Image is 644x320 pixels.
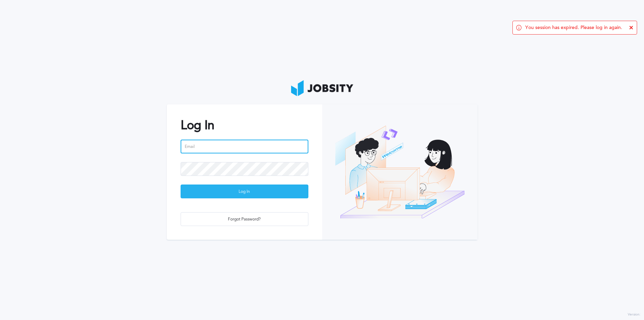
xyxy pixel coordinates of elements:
[181,118,308,132] h2: Log In
[628,313,641,317] label: Version:
[181,213,308,226] div: Forgot Password?
[181,185,308,199] div: Log In
[525,25,622,30] span: You session has expired. Please log in again.
[181,140,308,153] input: Email
[181,212,308,226] button: Forgot Password?
[181,185,308,198] button: Log In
